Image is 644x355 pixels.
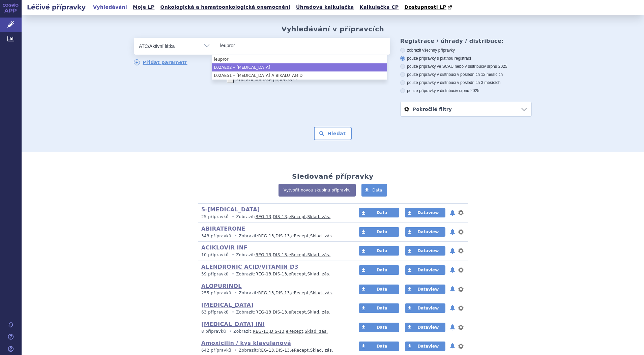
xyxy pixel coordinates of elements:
[405,246,445,256] a: Dataview
[405,342,445,351] a: Dataview
[310,291,333,295] a: Sklad. zás.
[256,310,271,315] a: REG-13
[201,291,231,295] span: 255 přípravků
[258,234,274,238] a: REG-13
[201,309,346,315] p: Zobrazit: , , ,
[359,208,399,217] a: Data
[230,214,236,220] i: •
[417,268,439,272] span: Dataview
[458,342,464,350] button: nastavení
[201,329,226,334] span: 8 přípravků
[405,285,445,294] a: Dataview
[201,244,247,251] a: ACIKLOVIR INF
[359,265,399,275] a: Data
[227,76,297,83] label: Zobrazit bratrské přípravky
[201,272,229,276] span: 59 přípravků
[291,291,309,295] a: eRecept
[256,272,271,276] a: REG-13
[449,209,456,217] button: notifikace
[405,303,445,313] a: Dataview
[372,188,382,193] span: Data
[201,290,346,296] p: Zobrazit: , , ,
[291,348,309,353] a: eRecept
[258,348,274,353] a: REG-13
[377,306,387,310] span: Data
[449,304,456,312] button: notifikace
[400,38,532,44] h3: Registrace / úhrady / distribuce:
[158,3,292,12] a: Onkologická a hematoonkologická onemocnění
[458,323,464,331] button: nastavení
[377,287,387,292] span: Data
[417,325,439,330] span: Dataview
[400,88,532,93] label: pouze přípravky v distribuci
[212,63,387,71] li: L02AE02 – [MEDICAL_DATA]
[131,3,156,12] a: Moje LP
[273,272,287,276] a: DIS-13
[404,4,446,10] span: Dostupnosti LP
[377,344,387,349] span: Data
[230,252,236,258] i: •
[282,25,384,33] h2: Vyhledávání v přípravcích
[201,233,346,239] p: Zobrazit: , , ,
[449,266,456,274] button: notifikace
[458,304,464,312] button: nastavení
[401,102,531,116] a: Pokročilé filtry
[377,268,387,272] span: Data
[256,253,271,257] a: REG-13
[273,214,287,219] a: DIS-13
[359,342,399,351] a: Data
[275,234,290,238] a: DIS-13
[449,228,456,236] button: notifikace
[292,172,374,180] h2: Sledované přípravky
[201,340,291,346] a: Amoxicilin / kys klavulanová
[201,348,346,353] p: Zobrazit: , , ,
[310,348,333,353] a: Sklad. zás.
[400,80,532,85] label: pouze přípravky v distribuci v posledních 3 měsících
[201,310,229,315] span: 63 přípravků
[449,285,456,293] button: notifikace
[310,234,333,238] a: Sklad. zás.
[458,228,464,236] button: nastavení
[201,252,346,258] p: Zobrazit: , , ,
[308,272,331,276] a: Sklad. zás.
[400,64,532,69] label: pouze přípravky ve SCAU nebo v distribuci
[201,329,346,334] p: Zobrazit: , , ,
[449,323,456,331] button: notifikace
[273,310,287,315] a: DIS-13
[273,253,287,257] a: DIS-13
[402,3,455,12] a: Dostupnosti LP
[359,285,399,294] a: Data
[230,271,236,277] i: •
[201,271,346,277] p: Zobrazit: , , ,
[358,3,401,12] a: Kalkulačka CP
[201,321,265,327] a: [MEDICAL_DATA] INJ
[134,59,187,65] a: Přidat parametr
[22,2,91,12] h2: Léčivé přípravky
[256,214,271,219] a: REG-13
[201,253,229,257] span: 10 přípravků
[449,247,456,255] button: notifikace
[308,310,331,315] a: Sklad. zás.
[201,226,245,232] a: ABIRATERONE
[201,234,231,238] span: 343 přípravků
[201,302,254,308] a: [MEDICAL_DATA]
[377,248,387,253] span: Data
[91,3,129,12] a: Vyhledávání
[270,329,284,334] a: DIS-13
[233,290,239,296] i: •
[405,265,445,275] a: Dataview
[233,233,239,239] i: •
[449,342,456,350] button: notifikace
[279,184,356,197] a: Vytvořit novou skupinu přípravků
[308,253,331,257] a: Sklad. zás.
[305,329,328,334] a: Sklad. zás.
[417,306,439,310] span: Dataview
[227,329,233,334] i: •
[400,56,532,61] label: pouze přípravky s platnou registrací
[359,227,399,237] a: Data
[201,283,242,289] a: ALOPURINOL
[377,325,387,330] span: Data
[201,214,346,220] p: Zobrazit: , , ,
[212,55,387,63] li: leupror
[289,214,306,219] a: eRecept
